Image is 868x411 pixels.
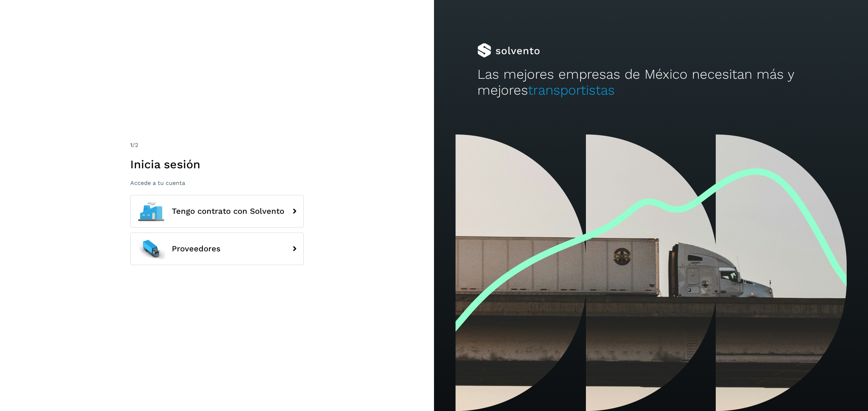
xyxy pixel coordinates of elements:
[130,141,304,150] div: /2
[130,157,304,171] h1: Inicia sesión
[130,233,304,265] button: Proveedores
[528,82,615,98] span: transportistas
[130,195,304,228] button: Tengo contrato con Solvento
[130,179,304,186] p: Accede a tu cuenta
[130,142,132,148] span: 1
[172,245,221,253] span: Proveedores
[477,66,825,99] h2: Las mejores empresas de México necesitan más y mejores
[172,207,284,216] span: Tengo contrato con Solvento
